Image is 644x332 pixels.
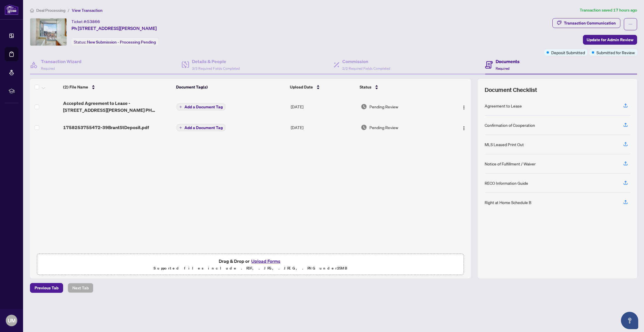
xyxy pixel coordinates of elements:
[174,79,288,95] th: Document Tag(s)
[30,18,67,46] img: IMG-C12390981_1.jpg
[177,124,225,131] button: Add a Document Tag
[459,123,469,132] button: Logo
[35,283,58,293] span: Previous Tab
[496,58,520,65] h4: Documents
[369,103,398,110] span: Pending Review
[485,141,524,148] div: MLS Leased Print Out
[485,199,531,205] div: Right at Home Schedule B
[41,66,55,71] span: Required
[564,18,616,28] div: Transaction Communication
[288,79,357,95] th: Upload Date
[5,4,18,15] img: logo
[68,283,93,293] button: Next Tab
[485,180,528,186] div: RECO Information Guide
[30,283,63,293] button: Previous Tab
[177,124,225,131] button: Add a Document Tag
[179,126,182,129] span: plus
[587,35,633,44] span: Update for Admin Review
[219,257,282,265] span: Drag & Drop or
[177,103,225,110] button: Add a Document Tag
[621,312,638,329] button: Open asap
[496,66,509,71] span: Required
[250,257,282,265] button: Upload Forms
[596,49,635,56] span: Submitted for Review
[63,84,88,90] span: (2) File Name
[71,18,100,25] div: Ticket #:
[580,7,637,14] article: Transaction saved 17 hours ago
[462,105,466,110] img: Logo
[288,95,358,118] td: [DATE]
[485,122,535,128] div: Confirmation of Cooperation
[192,58,240,65] h4: Details & People
[342,58,390,65] h4: Commission
[179,105,182,108] span: plus
[288,118,358,137] td: [DATE]
[369,124,398,131] span: Pending Review
[342,66,390,71] span: 2/2 Required Fields Completed
[177,103,225,111] button: Add a Document Tag
[485,86,537,94] span: Document Checklist
[63,100,172,114] span: Accepted Agreement to Lease - [STREET_ADDRESS][PERSON_NAME] PH 1022.pdf
[71,25,157,32] span: Ph [STREET_ADDRESS][PERSON_NAME]
[87,39,156,45] span: New Submission - Processing Pending
[459,102,469,111] button: Logo
[41,58,82,65] h4: Transaction Wizard
[628,22,632,26] span: ellipsis
[68,7,69,14] li: /
[61,79,174,95] th: (2) File Name
[357,79,445,95] th: Status
[290,84,313,90] span: Upload Date
[583,35,637,45] button: Update for Admin Review
[361,124,367,131] img: Document Status
[30,8,34,12] span: home
[63,124,149,131] span: 1758253755472-39BrantStDeposit.pdf
[485,103,522,109] div: Agreement to Lease
[37,254,464,275] span: Drag & Drop orUpload FormsSupported files include .PDF, .JPG, .JPEG, .PNG under25MB
[71,38,158,46] div: Status:
[36,8,65,13] span: Deal Processing
[72,8,103,13] span: View Transaction
[192,66,240,71] span: 3/3 Required Fields Completed
[360,84,371,90] span: Status
[87,19,100,24] span: 53866
[552,18,620,28] button: Transaction Communication
[41,265,460,272] p: Supported files include .PDF, .JPG, .JPEG, .PNG under 25 MB
[462,126,466,131] img: Logo
[184,126,223,130] span: Add a Document Tag
[485,161,536,167] div: Notice of Fulfillment / Waiver
[551,49,585,56] span: Deposit Submitted
[184,105,223,109] span: Add a Document Tag
[361,103,367,110] img: Document Status
[8,316,16,325] span: UM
